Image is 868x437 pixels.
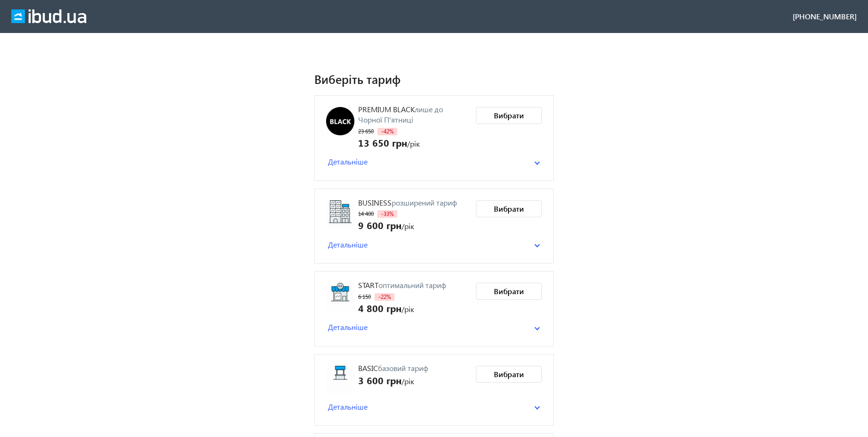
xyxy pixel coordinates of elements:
span: оптимальний тариф [378,280,446,290]
span: Детальніше [328,157,368,167]
span: 6 150 [358,293,371,300]
span: 13 650 грн [358,136,407,149]
button: Вибрати [476,200,542,217]
span: -42% [377,128,397,135]
div: /рік [358,373,428,387]
img: Business [326,200,354,229]
img: ibud_full_logo_white.svg [11,9,86,24]
mat-expansion-panel-header: Детальніше [326,155,542,169]
span: розширений тариф [392,198,457,207]
button: Вибрати [476,107,542,124]
img: Start [326,283,354,311]
span: 23 650 [358,128,374,135]
mat-expansion-panel-header: Детальніше [326,400,542,414]
mat-expansion-panel-header: Детальніше [326,320,542,334]
span: 9 600 грн [358,218,401,231]
button: Вибрати [476,283,542,300]
span: Детальніше [328,239,368,250]
span: PREMIUM BLACK [358,104,415,114]
img: Basic [326,366,354,394]
span: Вибрати [494,204,524,214]
h1: Виберіть тариф [314,71,554,87]
span: Вибрати [494,286,524,297]
span: лише до Чорної П'ятниці [358,104,443,124]
span: -33% [377,210,397,218]
span: 14 400 [358,210,374,217]
span: 3 600 грн [358,373,401,387]
span: 4 800 грн [358,301,401,314]
mat-expansion-panel-header: Детальніше [326,238,542,252]
span: Start [358,280,378,290]
button: Вибрати [476,366,542,383]
span: Вибрати [494,369,524,379]
img: PREMIUM BLACK [326,107,354,135]
div: [PHONE_NUMBER] [793,11,857,22]
div: /рік [358,136,468,149]
span: Детальніше [328,322,368,332]
span: Вибрати [494,110,524,121]
span: Детальніше [328,402,368,412]
div: /рік [358,301,446,314]
span: базовий тариф [378,363,428,373]
span: Business [358,198,392,207]
span: Basic [358,363,378,373]
div: /рік [358,218,457,231]
span: -22% [375,293,394,301]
